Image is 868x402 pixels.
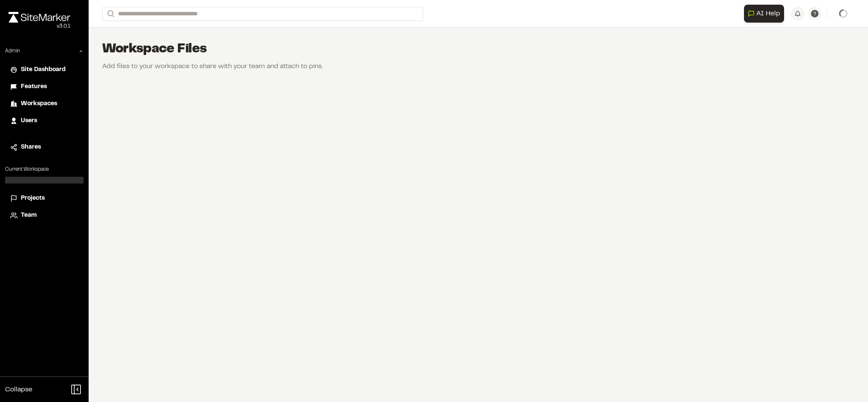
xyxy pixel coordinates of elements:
[10,194,78,203] a: Projects
[5,166,84,173] p: Current Workspace
[744,5,784,23] button: Open AI Assistant
[10,143,78,152] a: Shares
[102,7,118,21] button: Search
[756,9,780,19] span: AI Help
[21,211,37,220] span: Team
[9,12,70,23] img: rebrand.png
[102,61,323,72] p: Add files to your workspace to share with your team and attach to pins .
[21,65,66,75] span: Site Dashboard
[21,99,57,109] span: Workspaces
[21,116,37,126] span: Users
[21,82,47,92] span: Features
[102,41,207,58] h1: Workspace Files
[10,82,78,92] a: Features
[5,47,20,55] p: Admin
[10,116,78,126] a: Users
[5,385,32,395] span: Collapse
[744,5,787,23] div: Open AI Assistant
[9,23,70,30] div: Oh geez...please don't...
[21,143,41,152] span: Shares
[10,211,78,220] a: Team
[10,65,78,75] a: Site Dashboard
[10,99,78,109] a: Workspaces
[21,194,45,203] span: Projects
